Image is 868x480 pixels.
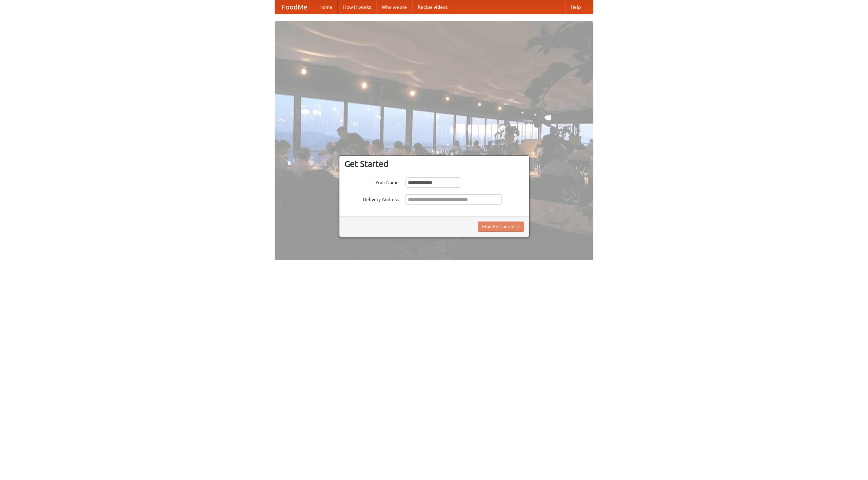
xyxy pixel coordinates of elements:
a: How it works [338,0,376,14]
label: Your Name [344,177,399,186]
a: Home [314,0,338,14]
a: Recipe videos [412,0,453,14]
h3: Get Started [344,159,524,169]
a: Help [565,0,586,14]
label: Delivery Address [344,194,399,203]
a: FoodMe [275,0,314,14]
a: Who we are [376,0,412,14]
button: Find Restaurants! [478,222,524,232]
